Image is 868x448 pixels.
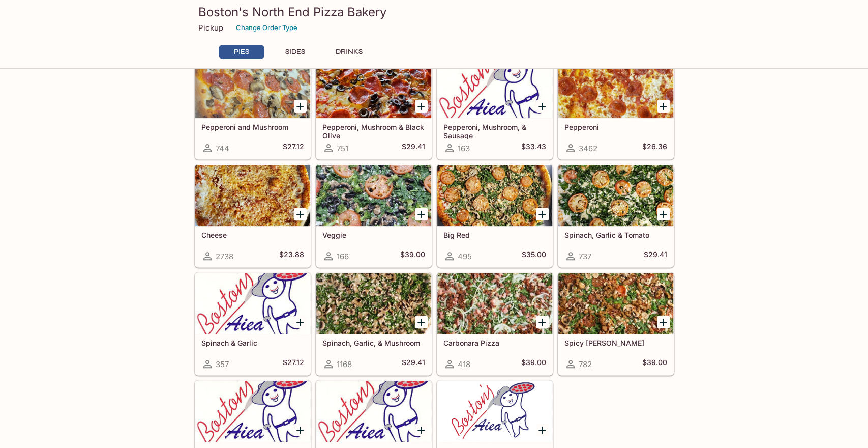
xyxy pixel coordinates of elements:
h5: $39.00 [521,358,546,370]
button: Add Spinach, Garlic & Tomato [657,208,670,220]
button: PIES [219,45,264,59]
div: Pepperoni, Mushroom & Black Olive [316,57,431,118]
h5: $29.41 [644,250,667,262]
button: SIDES [273,45,318,59]
h3: Boston's North End Pizza Bakery [198,4,670,20]
div: Build Your Own - White Style w/ Cheese [316,381,431,442]
div: Spinach, Garlic, & Mushroom [316,273,431,334]
a: Spinach & Garlic357$27.12 [195,272,311,375]
button: Add Build Your Own - White Style w/ Cheese [415,424,428,436]
h5: $29.41 [402,358,425,370]
a: Carbonara Pizza418$39.00 [437,272,553,375]
button: Add Carbonara Pizza [536,316,549,328]
span: 166 [337,251,349,261]
button: Add Big Red [536,208,549,220]
h5: $27.12 [283,142,304,154]
div: Carbonara Pizza [437,273,552,334]
div: Cheese [195,165,310,226]
div: Pepperoni, Mushroom, & Sausage [437,57,552,118]
h5: $39.00 [642,358,667,370]
button: Add Pepperoni, Mushroom & Black Olive [415,100,428,113]
a: Cheese2738$23.88 [195,164,311,267]
span: 751 [337,144,348,153]
h5: Pepperoni [564,123,667,131]
p: Pickup [198,23,223,33]
h5: Spinach & Garlic [201,339,304,347]
h5: Carbonara Pizza [443,339,546,347]
button: DRINKS [326,45,372,59]
h5: Spicy [PERSON_NAME] [564,339,667,347]
a: Pepperoni and Mushroom744$27.12 [195,57,311,159]
span: 163 [458,144,470,153]
h5: $27.12 [283,358,304,370]
a: Pepperoni, Mushroom & Black Olive751$29.41 [316,57,432,159]
div: Spicy Jenny [558,273,673,334]
h5: $26.36 [642,142,667,154]
button: Add Veggie [415,208,428,220]
button: Add Pepperoni, Mushroom, & Sausage [536,100,549,113]
h5: Pepperoni, Mushroom, & Sausage [443,123,546,139]
h5: $29.41 [402,142,425,154]
button: Add Build Your Own - Red Style w/ Cheese [294,424,307,436]
h5: Spinach, Garlic & Tomato [564,231,667,239]
span: 495 [458,251,472,261]
span: 3462 [579,144,597,153]
span: 418 [458,359,470,369]
h5: Big Red [443,231,546,239]
a: Spicy [PERSON_NAME]782$39.00 [558,272,674,375]
a: Pepperoni, Mushroom, & Sausage163$33.43 [437,57,553,159]
div: Pepperoni [558,57,673,118]
a: Pepperoni3462$26.36 [558,57,674,159]
a: Spinach, Garlic, & Mushroom1168$29.41 [316,272,432,375]
h5: Pepperoni, Mushroom & Black Olive [322,123,425,139]
button: Add Daily Specials 1/2 & 1/2 Combo [536,424,549,436]
a: Big Red495$35.00 [437,164,553,267]
span: 737 [579,251,591,261]
span: 1168 [337,359,352,369]
h5: $39.00 [400,250,425,262]
button: Add Pepperoni and Mushroom [294,100,307,113]
span: 357 [216,359,229,369]
h5: $23.88 [279,250,304,262]
div: Build Your Own - Red Style w/ Cheese [195,381,310,442]
a: Veggie166$39.00 [316,164,432,267]
h5: Cheese [201,231,304,239]
h5: Spinach, Garlic, & Mushroom [322,339,425,347]
h5: $35.00 [522,250,546,262]
button: Add Pepperoni [657,100,670,113]
button: Add Spicy Jenny [657,316,670,328]
span: 782 [579,359,592,369]
div: Pepperoni and Mushroom [195,57,310,118]
h5: $33.43 [521,142,546,154]
button: Add Cheese [294,208,307,220]
h5: Veggie [322,231,425,239]
button: Add Spinach, Garlic, & Mushroom [415,316,428,328]
span: 744 [216,144,229,153]
div: Spinach & Garlic [195,273,310,334]
button: Add Spinach & Garlic [294,316,307,328]
div: Daily Specials 1/2 & 1/2 Combo [437,381,552,442]
a: Spinach, Garlic & Tomato737$29.41 [558,164,674,267]
div: Veggie [316,165,431,226]
div: Spinach, Garlic & Tomato [558,165,673,226]
div: Big Red [437,165,552,226]
span: 2738 [216,251,233,261]
button: Change Order Type [231,20,302,36]
h5: Pepperoni and Mushroom [201,123,304,131]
